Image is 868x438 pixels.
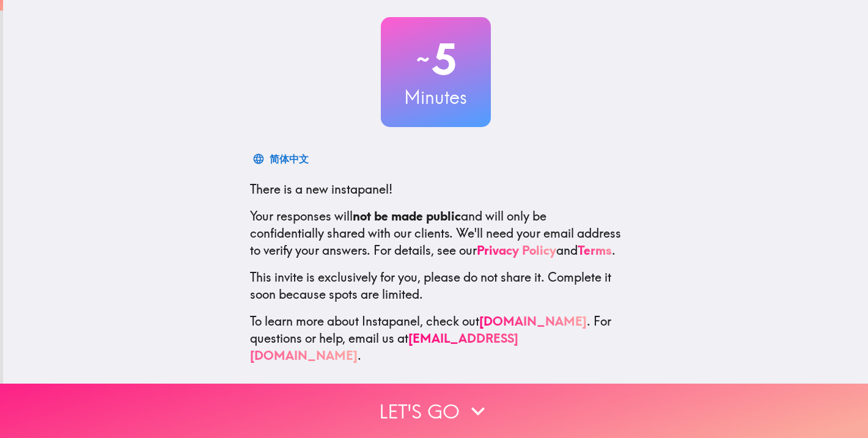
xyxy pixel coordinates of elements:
[250,147,314,171] button: 简体中文
[353,208,461,224] b: not be made public
[250,330,518,363] a: [EMAIL_ADDRESS][DOMAIN_NAME]
[578,243,612,258] a: Terms
[381,84,491,110] h3: Minutes
[381,34,491,84] h2: 5
[250,269,622,303] p: This invite is exclusively for you, please do not share it. Complete it soon because spots are li...
[270,150,309,167] div: 简体中文
[250,181,392,197] span: There is a new instapanel!
[414,41,432,78] span: ~
[477,243,556,258] a: Privacy Policy
[479,313,587,329] a: [DOMAIN_NAME]
[250,208,622,259] p: Your responses will and will only be confidentially shared with our clients. We'll need your emai...
[250,313,622,364] p: To learn more about Instapanel, check out . For questions or help, email us at .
